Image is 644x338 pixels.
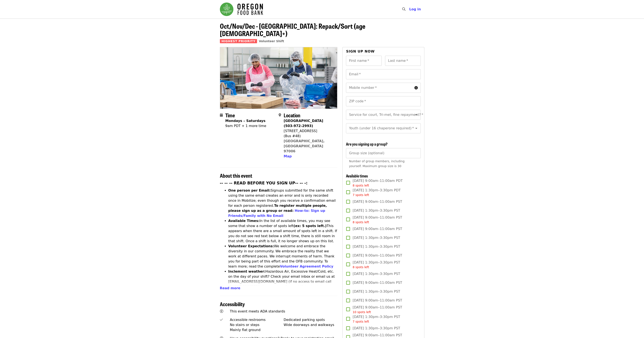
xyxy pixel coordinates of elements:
[259,39,284,43] a: Volunteer Shift
[220,3,263,16] img: Oregon Food Bank - Home
[353,178,403,188] span: [DATE] 9:00am–11:00am PDT
[353,220,369,224] span: 8 spots left
[413,125,419,131] button: Open
[279,113,281,117] i: map-marker-alt icon
[353,305,402,314] span: [DATE] 9:00am–11:00am PST
[353,260,400,269] span: [DATE] 1:30pm–3:30pm PST
[353,226,402,231] span: [DATE] 9:00am–11:00am PST
[353,199,402,204] span: [DATE] 9:00am–11:00am PST
[353,320,369,323] span: 7 spots left
[220,318,223,322] i: check icon
[353,298,402,303] span: [DATE] 9:00am–11:00am PST
[409,7,421,11] span: Log in
[346,56,382,66] input: First name
[284,154,292,159] button: Map
[220,47,337,108] img: Oct/Nov/Dec - Beaverton: Repack/Sort (age 10+) organized by Oregon Food Bank
[230,322,284,327] div: No stairs or steps
[284,139,325,153] a: [GEOGRAPHIC_DATA], [GEOGRAPHIC_DATA] 97006
[406,5,424,14] button: Log in
[294,224,327,228] strong: (ex: 5 spots left.)
[220,172,252,179] span: About this event
[284,111,300,119] span: Location
[353,271,400,276] span: [DATE] 1:30pm–3:30pm PST
[228,188,338,218] li: Signups submitted for the same shift using the same email creates an error and is only recorded o...
[349,160,404,168] span: Number of group members, including yourself. Maximum group size is 30
[284,317,338,322] div: Dedicated parking spots
[353,188,400,197] span: [DATE] 1:30pm–3:30pm PDT
[228,244,274,248] strong: Volunteer Expectations:
[346,69,421,79] input: Email
[353,184,369,187] span: 8 spots left
[353,310,371,314] span: 10 spots left
[220,181,308,185] strong: -- -- -- READ BEFORE YOU SIGN UP-- -- -:
[353,253,402,258] span: [DATE] 9:00am–11:00am PST
[230,317,284,322] div: Accessible restrooms
[284,154,292,158] span: Map
[346,96,421,106] input: ZIP code
[408,4,411,14] input: Search
[220,286,240,290] span: Read more
[353,235,400,240] span: [DATE] 1:30pm–3:30pm PST
[228,244,338,269] li: We welcome and embrace the diversity in our community. We embrace the reality that we work at dif...
[228,204,327,213] strong: To register multiple people, please sign up as a group or read:
[220,21,365,38] span: Oct/Nov/Dec - [GEOGRAPHIC_DATA]: Repack/Sort (age [DEMOGRAPHIC_DATA]+)
[346,83,413,93] input: Mobile number
[346,148,421,158] input: [object Object]
[353,244,400,249] span: [DATE] 1:30pm–3:30pm PST
[353,208,400,213] span: [DATE] 1:30pm–3:30pm PST
[346,173,368,178] span: Available times
[353,326,400,331] span: [DATE] 1:30pm–3:30pm PST
[353,265,369,269] span: 8 spots left
[284,134,334,139] div: (Bus #48)
[228,218,338,244] li: In the list of available times, you may see some that show a number of spots left This appears wh...
[230,309,285,313] span: This event meets ADA standards
[225,119,265,123] strong: Mondays – Saturdays
[346,141,388,147] span: Are you signing up a group?
[402,7,405,11] i: search icon
[346,49,375,53] span: Sign up now
[228,188,271,192] strong: One person per Email:
[284,322,338,327] div: Wide doorways and walkways
[284,128,334,134] div: [STREET_ADDRESS]
[413,112,419,118] button: Open
[225,123,266,128] div: 9am PDT + 1 more time
[353,215,402,224] span: [DATE] 9:00am–11:00am PST
[385,56,421,66] input: Last name
[220,113,223,117] i: calendar icon
[353,193,369,197] span: 7 spots left
[228,209,325,218] a: How-to: Sign up Friends/Family with No Email
[225,111,235,119] span: Time
[284,119,323,128] strong: [GEOGRAPHIC_DATA] (503-972-2993)
[353,314,400,324] span: [DATE] 1:30pm–3:30pm PST
[228,269,265,273] strong: Inclement weather:
[220,309,223,313] i: universal-access icon
[228,269,338,294] li: Hazardous Air, Excessive Heat/Cold, etc. on the day of your shift? Check your email inbox or emai...
[228,219,260,223] strong: Available Times:
[414,86,418,90] i: circle-info icon
[353,289,400,294] span: [DATE] 1:30pm–3:30pm PST
[220,300,245,308] span: Accessibility
[280,264,333,268] a: Volunteer Agreement Policy
[353,280,402,285] span: [DATE] 9:00am–11:00am PST
[230,327,284,333] div: Mainly flat ground
[220,39,257,43] span: Highest Priority
[220,286,240,291] button: Read more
